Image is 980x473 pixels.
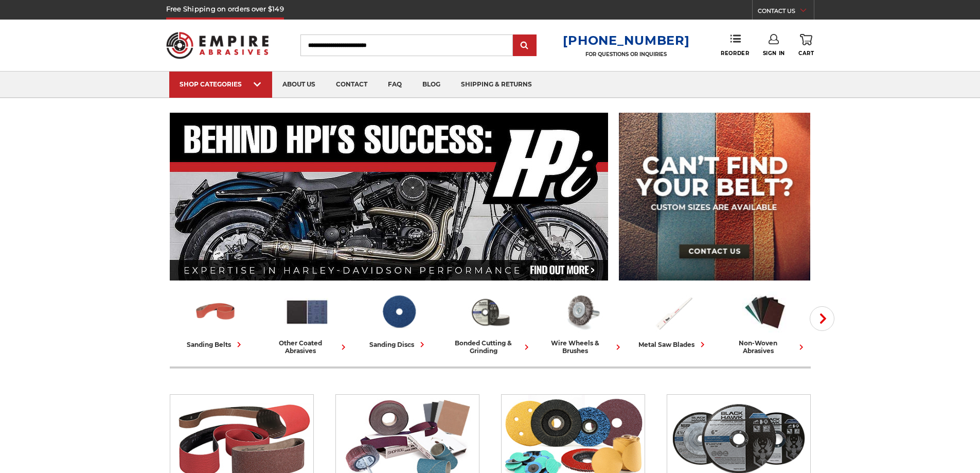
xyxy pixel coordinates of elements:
a: sanding belts [174,290,257,350]
a: faq [378,72,412,98]
a: other coated abrasives [265,290,349,355]
a: about us [272,72,326,98]
div: sanding discs [369,339,427,350]
div: metal saw blades [638,339,708,350]
img: Metal Saw Blades [651,290,696,334]
img: promo banner for custom belts. [619,113,810,281]
div: other coated abrasives [265,339,349,355]
img: Non-woven Abrasives [742,290,788,334]
img: Sanding Belts [193,290,238,334]
img: Wire Wheels & Brushes [559,290,604,334]
a: non-woven abrasives [723,290,807,355]
img: Sanding Discs [376,290,421,334]
a: CONTACT US [758,5,814,20]
div: bonded cutting & grinding [449,339,532,355]
a: blog [412,72,451,98]
span: Sign In [763,50,785,57]
img: Banner for an interview featuring Horsepower Inc who makes Harley performance upgrades featured o... [170,113,609,281]
button: Next [810,306,834,331]
div: SHOP CATEGORIES [180,80,262,88]
img: Other Coated Abrasives [284,290,330,334]
div: wire wheels & brushes [540,339,623,355]
p: FOR QUESTIONS OR INQUIRIES [563,51,689,58]
a: [PHONE_NUMBER] [563,33,689,48]
a: wire wheels & brushes [540,290,623,355]
a: shipping & returns [451,72,542,98]
span: Cart [798,50,814,57]
a: Reorder [721,34,749,56]
div: non-woven abrasives [723,339,807,355]
img: Empire Abrasives [166,25,269,65]
a: Cart [798,34,814,57]
a: sanding discs [357,290,440,350]
img: Bonded Cutting & Grinding [468,290,513,334]
a: metal saw blades [632,290,715,350]
span: Reorder [721,50,749,57]
a: bonded cutting & grinding [449,290,532,355]
div: sanding belts [187,339,244,350]
a: contact [326,72,378,98]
